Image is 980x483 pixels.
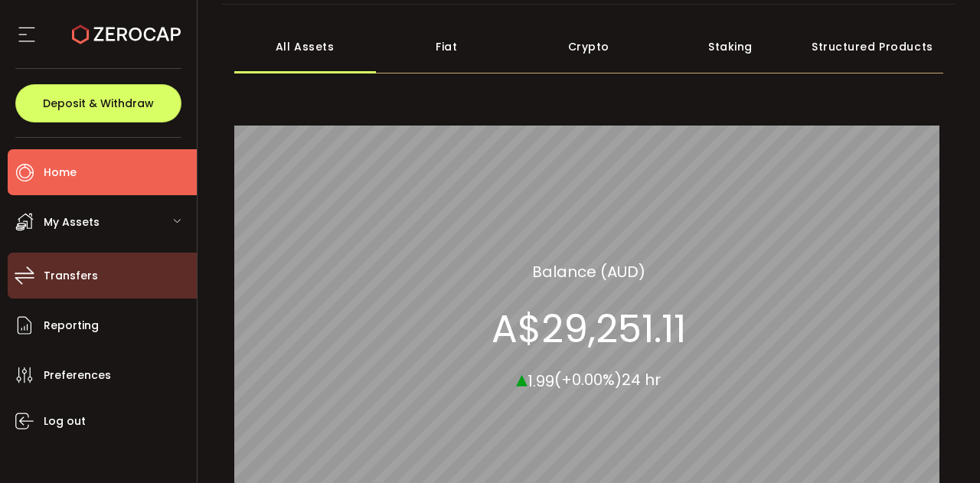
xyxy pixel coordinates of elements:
[44,162,77,184] span: Home
[44,211,100,233] span: My Assets
[234,20,376,73] div: All Assets
[528,370,554,391] span: 1.99
[44,315,99,337] span: Reporting
[376,20,518,73] div: Fiat
[44,265,98,287] span: Transfers
[43,98,154,109] span: Deposit & Withdraw
[659,20,801,73] div: Staking
[802,20,943,73] div: Structured Products
[903,410,980,483] iframe: Chat Widget
[44,410,86,432] span: Log out
[622,369,661,390] span: 24 hr
[516,361,528,394] span: ▴
[532,259,645,282] section: Balance (AUD)
[554,369,622,390] span: (+0.00%)
[492,305,686,351] section: A$29,251.11
[44,364,111,387] span: Preferences
[15,84,181,122] button: Deposit & Withdraw
[518,20,659,73] div: Crypto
